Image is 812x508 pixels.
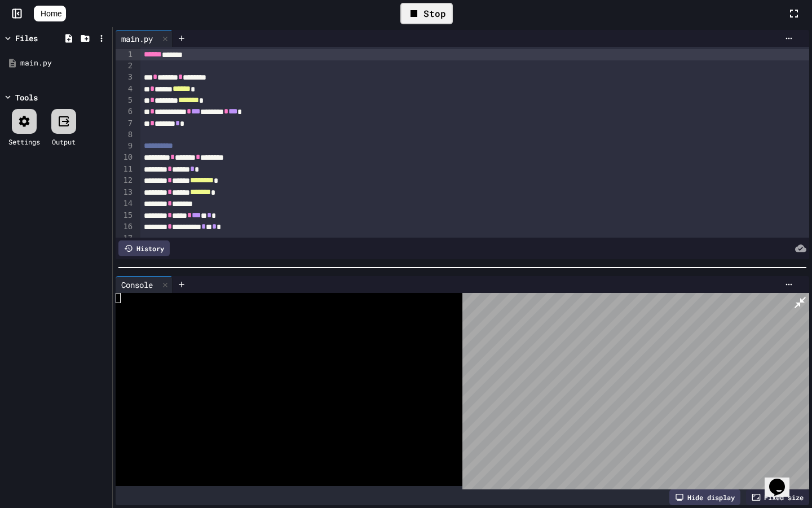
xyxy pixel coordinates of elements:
div: 4 [116,84,134,95]
div: Tools [15,91,38,103]
div: 8 [116,129,134,141]
div: 2 [116,60,134,72]
div: 16 [116,221,134,233]
div: Stop [400,3,453,24]
div: 7 [116,118,134,129]
div: Settings [8,137,40,147]
div: main.py [116,33,158,45]
div: 9 [116,141,134,152]
div: main.py [116,30,173,47]
iframe: chat widget [765,463,801,497]
div: 5 [116,95,134,106]
div: 17 [116,233,134,244]
div: 6 [116,106,134,117]
div: Fixed size [746,489,809,505]
div: Output [52,137,76,147]
a: Home [34,6,66,21]
div: 13 [116,187,134,198]
div: 12 [116,175,134,186]
div: 3 [116,72,134,83]
div: 15 [116,210,134,221]
div: 10 [116,152,134,163]
div: Console [116,276,173,293]
div: Console [116,279,158,291]
div: Files [15,32,38,44]
div: 1 [116,49,134,60]
div: History [118,240,170,256]
div: 11 [116,164,134,175]
span: Home [41,8,61,19]
div: Hide display [669,489,740,505]
div: 14 [116,198,134,209]
div: main.py [20,58,108,69]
